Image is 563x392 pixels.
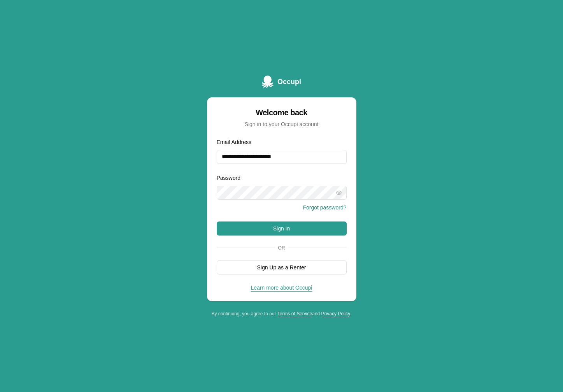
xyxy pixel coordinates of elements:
[217,139,251,145] label: Email Address
[303,204,346,211] button: Forgot password?
[217,175,240,181] label: Password
[277,76,301,87] span: Occupi
[207,311,356,317] div: By continuing, you agree to our and .
[262,76,301,88] a: Occupi
[277,311,312,316] a: Terms of Service
[217,120,347,128] div: Sign in to your Occupi account
[217,107,347,118] div: Welcome back
[275,245,288,251] span: Or
[217,260,347,274] button: Sign Up as a Renter
[321,311,351,316] a: Privacy Policy
[217,221,347,236] button: Sign In
[251,285,312,291] a: Learn more about Occupi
